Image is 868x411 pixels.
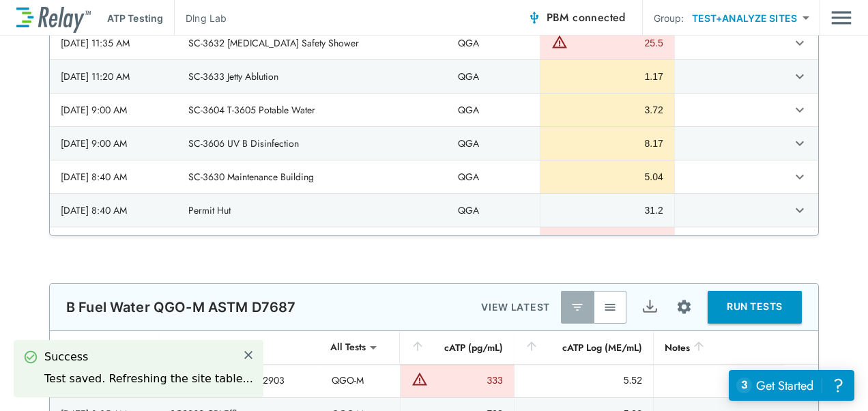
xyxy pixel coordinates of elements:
[411,339,503,356] div: cATP (pg/mL)
[788,369,811,393] button: expand row
[788,65,811,88] button: expand row
[177,160,446,193] td: SC-3630 Maintenance Building
[551,103,663,117] div: 3.72
[525,373,642,387] div: 5.52
[573,10,626,25] span: connected
[788,98,811,122] button: expand row
[50,331,159,365] th: Date
[321,334,375,361] div: All Tests
[242,349,255,361] img: Close Icon
[788,132,811,155] button: expand row
[177,60,446,93] td: SC-3633 Jetty Ablution
[66,299,295,315] p: B Fuel Water QGO-M ASTM D7687
[551,33,568,50] img: Warning
[447,194,540,227] td: QGA
[481,299,550,315] p: VIEW LATEST
[666,289,702,325] button: Site setup
[708,291,802,324] button: RUN TESTS
[61,137,167,150] div: [DATE] 9:00 AM
[665,339,772,356] div: Notes
[44,371,253,387] div: Test saved. Refreshing the site table...
[603,300,617,314] img: View All
[571,36,663,50] div: 25.5
[551,137,663,150] div: 8.17
[107,11,163,25] p: ATP Testing
[676,298,693,315] img: Settings Icon
[654,11,684,25] p: Group:
[570,300,584,314] img: Latest
[447,127,540,160] td: QGA
[547,8,626,27] span: PBM
[831,5,852,31] img: Drawer Icon
[551,70,663,83] div: 1.17
[447,27,540,59] td: QGA
[641,298,659,315] img: Export Icon
[411,371,428,387] img: Warning
[177,27,446,59] td: SC-3632 [MEDICAL_DATA] Safety Shower
[61,36,167,50] div: [DATE] 11:35 AM
[159,334,233,361] div: All Locations
[61,103,167,117] div: [DATE] 9:00 AM
[177,127,446,160] td: SC-3606 UV B Disinfection
[522,4,631,31] button: PBM connected
[633,291,666,324] button: Export
[788,232,811,255] button: expand row
[527,11,541,25] img: Connected Icon
[177,94,446,126] td: SC-3604 T-3605 Potable Water
[551,170,663,184] div: 5.04
[61,70,167,83] div: [DATE] 11:20 AM
[729,370,854,401] iframe: Resource center
[788,165,811,188] button: expand row
[177,227,446,260] td: SC-3636 Crib 2
[447,94,540,126] td: QGA
[61,203,167,217] div: [DATE] 8:40 AM
[431,373,503,387] div: 333
[551,203,663,217] div: 31.2
[186,11,227,25] p: Dlng Lab
[16,3,91,33] img: LuminUltra Relay
[551,234,568,251] img: Warning
[177,194,446,227] td: Permit Hut
[831,5,852,31] button: Main menu
[447,227,540,260] td: QGA
[525,339,642,356] div: cATP Log (ME/mL)
[788,31,811,55] button: expand row
[44,349,253,365] div: Success
[788,199,811,222] button: expand row
[447,60,540,93] td: QGA
[61,170,167,184] div: [DATE] 8:40 AM
[24,350,38,364] img: Success
[447,160,540,193] td: QGA
[321,365,399,397] td: QGO-M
